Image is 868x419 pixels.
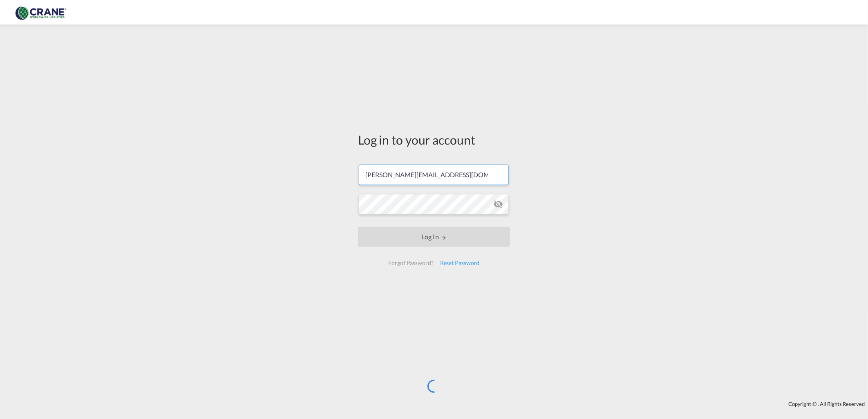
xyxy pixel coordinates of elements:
[12,3,67,22] img: 374de710c13411efa3da03fd754f1635.jpg
[385,256,436,270] div: Forgot Password?
[493,199,503,209] md-icon: icon-eye-off
[437,256,483,270] div: Reset Password
[359,165,509,185] input: Enter email/phone number
[358,131,510,148] div: Log in to your account
[358,227,510,247] button: LOGIN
